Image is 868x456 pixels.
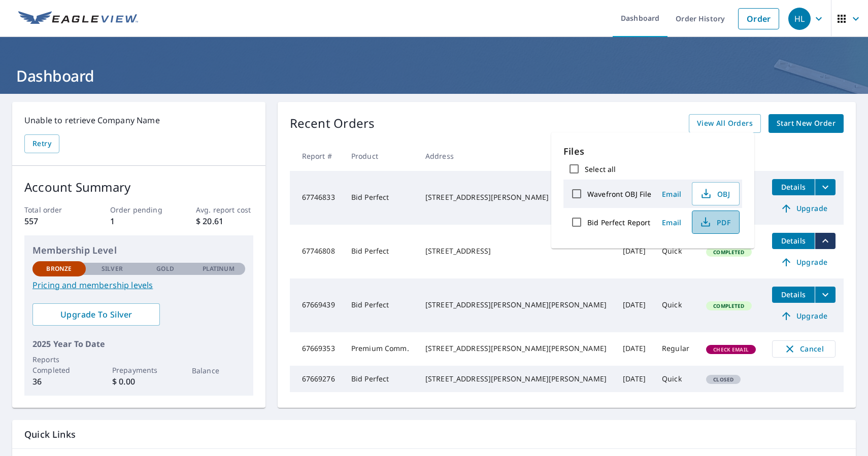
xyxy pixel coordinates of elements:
[587,218,650,227] label: Bid Perfect Report
[290,366,343,392] td: 67669276
[24,114,253,126] p: Unable to retrieve Company Name
[18,11,138,26] img: EV Logo
[425,300,607,310] div: [STREET_ADDRESS][PERSON_NAME][PERSON_NAME]
[697,117,753,130] span: View All Orders
[24,134,59,153] button: Retry
[196,215,253,227] p: $ 20.61
[772,254,836,270] a: Upgrade
[707,376,740,383] span: Closed
[783,343,825,355] span: Cancel
[203,264,235,273] p: Platinum
[110,215,168,227] p: 1
[290,278,343,332] td: 67669439
[654,332,698,366] td: Regular
[196,204,253,215] p: Avg. report cost
[778,310,829,322] span: Upgrade
[32,354,86,375] p: Reports Completed
[290,114,375,133] p: Recent Orders
[769,114,844,133] a: Start New Order
[587,189,651,199] label: Wavefront OBJ File
[654,225,698,278] td: Quick
[112,375,165,388] p: $ 0.00
[425,374,607,384] div: [STREET_ADDRESS][PERSON_NAME][PERSON_NAME]
[778,256,829,268] span: Upgrade
[112,365,165,375] p: Prepayments
[343,141,417,171] th: Product
[772,340,836,358] button: Cancel
[692,182,740,205] button: OBJ
[290,332,343,366] td: 67669353
[615,332,654,366] td: [DATE]
[343,171,417,225] td: Bid Perfect
[707,302,750,309] span: Completed
[417,141,615,171] th: Address
[654,278,698,332] td: Quick
[615,366,654,392] td: [DATE]
[32,137,51,150] span: Retry
[778,236,809,245] span: Details
[772,179,815,195] button: detailsBtn-67746833
[778,202,829,215] span: Upgrade
[102,264,123,273] p: Silver
[654,366,698,392] td: Quick
[343,278,417,332] td: Bid Perfect
[615,278,654,332] td: [DATE]
[290,171,343,225] td: 67746833
[343,366,417,392] td: Bid Perfect
[772,200,836,217] a: Upgrade
[772,308,836,324] a: Upgrade
[32,338,245,350] p: 2025 Year To Date
[659,189,684,199] span: Email
[290,225,343,278] td: 67746808
[655,186,688,202] button: Email
[815,233,836,249] button: filesDropdownBtn-67746808
[738,8,779,29] a: Order
[772,233,815,249] button: detailsBtn-67746808
[192,365,245,376] p: Balance
[343,332,417,366] td: Premium Comm.
[772,287,815,303] button: detailsBtn-67669439
[343,225,417,278] td: Bid Perfect
[815,179,836,195] button: filesDropdownBtn-67746833
[788,8,811,30] div: HL
[778,290,809,299] span: Details
[32,279,245,291] a: Pricing and membership levels
[425,192,607,202] div: [STREET_ADDRESS][PERSON_NAME]
[563,145,742,158] p: Files
[32,303,160,326] a: Upgrade To Silver
[110,204,168,215] p: Order pending
[32,243,245,257] p: Membership Level
[698,188,731,200] span: OBJ
[777,117,836,130] span: Start New Order
[655,215,688,230] button: Email
[815,287,836,303] button: filesDropdownBtn-67669439
[615,225,654,278] td: [DATE]
[24,428,844,441] p: Quick Links
[585,164,616,174] label: Select all
[24,204,82,215] p: Total order
[707,249,750,256] span: Completed
[707,346,755,353] span: Check Email
[24,178,253,196] p: Account Summary
[12,65,856,86] h1: Dashboard
[659,218,684,227] span: Email
[290,141,343,171] th: Report #
[41,309,152,320] span: Upgrade To Silver
[692,211,740,234] button: PDF
[156,264,174,273] p: Gold
[689,114,761,133] a: View All Orders
[46,264,72,273] p: Bronze
[425,343,607,354] div: [STREET_ADDRESS][PERSON_NAME][PERSON_NAME]
[24,215,82,227] p: 557
[32,375,86,388] p: 36
[778,182,809,192] span: Details
[698,216,731,228] span: PDF
[425,246,607,256] div: [STREET_ADDRESS]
